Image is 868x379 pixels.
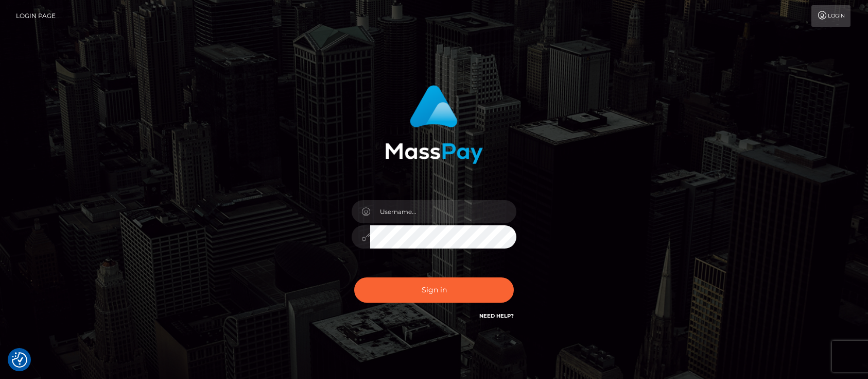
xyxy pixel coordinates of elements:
img: MassPay Login [385,85,483,164]
img: Revisit consent button [12,352,27,368]
input: Username... [370,200,516,223]
a: Login Page [16,5,56,27]
button: Sign in [354,277,514,303]
a: Login [811,5,850,27]
button: Consent Preferences [12,352,27,368]
a: Need Help? [479,312,514,319]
